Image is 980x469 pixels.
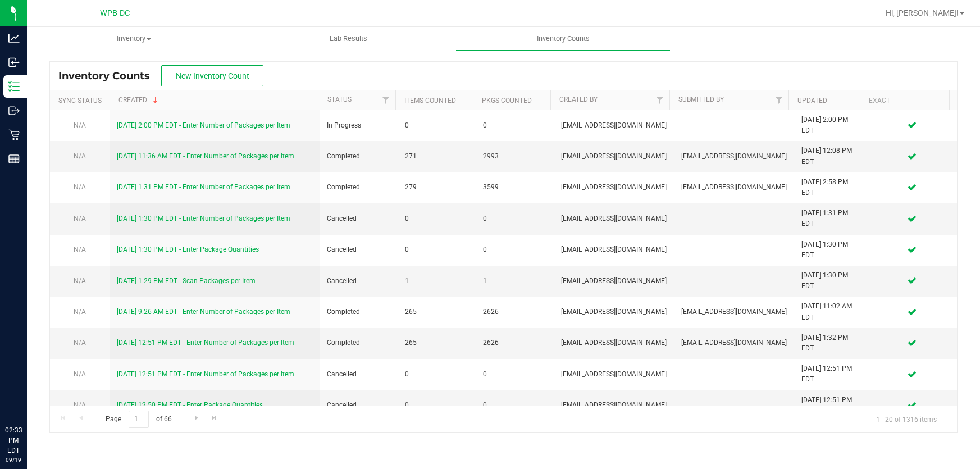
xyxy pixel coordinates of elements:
span: N/A [74,121,86,129]
span: Cancelled [327,276,391,286]
span: 0 [405,120,470,131]
span: 2626 [483,338,548,348]
span: [EMAIL_ADDRESS][DOMAIN_NAME] [561,213,668,224]
p: 02:33 PM EDT [5,425,22,456]
span: [EMAIL_ADDRESS][DOMAIN_NAME] [681,182,788,193]
button: New Inventory Count [161,65,263,86]
span: Hi, [PERSON_NAME]! [886,8,959,17]
a: Go to the last page [206,411,222,426]
span: [EMAIL_ADDRESS][DOMAIN_NAME] [561,400,668,411]
p: 09/19 [5,456,22,464]
span: New Inventory Count [176,71,249,80]
a: [DATE] 1:30 PM EDT - Enter Number of Packages per Item [117,215,290,222]
a: [DATE] 12:51 PM EDT - Enter Number of Packages per Item [117,370,294,378]
span: Cancelled [327,400,391,411]
a: Updated [797,97,827,104]
div: [DATE] 11:02 AM EDT [801,301,860,322]
span: [EMAIL_ADDRESS][DOMAIN_NAME] [561,244,668,255]
span: N/A [74,152,86,160]
span: N/A [74,370,86,378]
span: 0 [483,120,548,131]
a: Inventory Counts [456,27,671,51]
span: Completed [327,307,391,317]
a: Filter [770,90,788,110]
span: N/A [74,401,86,409]
span: 271 [405,151,470,162]
a: [DATE] 12:50 PM EDT - Enter Package Quantities [117,401,263,409]
div: [DATE] 2:58 PM EDT [801,177,860,198]
a: [DATE] 11:36 AM EDT - Enter Number of Packages per Item [117,152,294,160]
span: In Progress [327,120,391,131]
span: [EMAIL_ADDRESS][DOMAIN_NAME] [561,151,668,162]
span: 3599 [483,182,548,193]
a: Pkgs Counted [482,97,532,104]
input: 1 [129,411,149,428]
inline-svg: Inventory [8,81,20,92]
th: Exact [860,90,949,110]
span: Cancelled [327,369,391,380]
span: [EMAIL_ADDRESS][DOMAIN_NAME] [561,369,668,380]
span: 0 [483,369,548,380]
a: Created By [559,95,598,103]
span: Completed [327,182,391,193]
div: [DATE] 1:32 PM EDT [801,333,860,354]
a: Created [118,96,160,104]
span: 0 [483,213,548,224]
a: Go to the next page [188,411,204,426]
span: 0 [405,213,470,224]
a: Filter [377,90,395,110]
inline-svg: Analytics [8,33,20,44]
span: Cancelled [327,244,391,255]
span: N/A [74,277,86,285]
span: 0 [405,400,470,411]
span: N/A [74,245,86,253]
span: [EMAIL_ADDRESS][DOMAIN_NAME] [561,182,668,193]
span: 1 [405,276,470,286]
div: [DATE] 12:51 PM EDT [801,395,860,416]
span: Inventory [28,34,241,44]
span: Inventory Counts [58,70,161,82]
span: 0 [483,400,548,411]
span: 0 [405,244,470,255]
span: [EMAIL_ADDRESS][DOMAIN_NAME] [561,338,668,348]
span: [EMAIL_ADDRESS][DOMAIN_NAME] [681,307,788,317]
a: Inventory [27,27,241,51]
span: 1 [483,276,548,286]
div: [DATE] 1:30 PM EDT [801,270,860,292]
span: [EMAIL_ADDRESS][DOMAIN_NAME] [561,307,668,317]
span: 279 [405,182,470,193]
a: [DATE] 2:00 PM EDT - Enter Number of Packages per Item [117,121,290,129]
a: [DATE] 1:30 PM EDT - Enter Package Quantities [117,245,259,253]
span: WPB DC [100,8,130,18]
inline-svg: Retail [8,129,20,140]
a: [DATE] 1:31 PM EDT - Enter Number of Packages per Item [117,183,290,191]
span: Completed [327,338,391,348]
div: [DATE] 2:00 PM EDT [801,115,860,136]
a: Items Counted [404,97,456,104]
span: 0 [405,369,470,380]
span: N/A [74,308,86,316]
a: [DATE] 1:29 PM EDT - Scan Packages per Item [117,277,256,285]
span: 2626 [483,307,548,317]
a: Lab Results [241,27,456,51]
a: Filter [651,90,669,110]
div: [DATE] 12:08 PM EDT [801,145,860,167]
span: Lab Results [314,34,382,44]
a: Status [327,95,352,103]
span: 265 [405,338,470,348]
a: Sync Status [58,97,102,104]
span: N/A [74,215,86,222]
a: [DATE] 9:26 AM EDT - Enter Number of Packages per Item [117,308,290,316]
span: [EMAIL_ADDRESS][DOMAIN_NAME] [561,120,668,131]
inline-svg: Reports [8,153,20,165]
span: Cancelled [327,213,391,224]
a: Submitted By [678,95,724,103]
span: 0 [483,244,548,255]
span: 1 - 20 of 1316 items [867,411,946,427]
inline-svg: Inbound [8,57,20,68]
div: [DATE] 12:51 PM EDT [801,363,860,385]
div: [DATE] 1:30 PM EDT [801,239,860,261]
span: N/A [74,339,86,347]
span: Completed [327,151,391,162]
span: Inventory Counts [522,34,605,44]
